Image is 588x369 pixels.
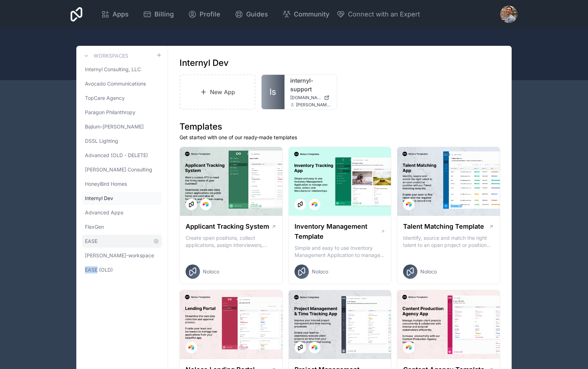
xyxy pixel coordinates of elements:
[82,106,162,119] a: Paragon Philanthropy
[180,57,229,69] h1: Internyl Dev
[269,86,276,98] span: Is
[85,238,97,245] span: EASE
[85,137,118,145] span: DSSL Lighting
[186,234,277,249] p: Create open positions, collect applications, assign interviewers, centralise candidate feedback a...
[85,66,141,73] span: Internyl Consulting, LLC
[82,178,162,190] a: HoneyBird Homes
[85,109,135,116] span: Paragon Philanthropy
[312,268,328,275] span: Noloco
[82,135,162,147] a: DSSL Lighting
[85,180,127,188] span: HoneyBird Homes
[85,209,123,216] span: Advanced Apps
[295,222,381,242] h1: Inventory Management Template
[82,52,128,60] a: Workspaces
[82,163,162,176] a: [PERSON_NAME] Consulting
[82,206,162,219] a: Advanced Apps
[82,235,162,248] a: EASE
[82,77,162,90] a: Avocado Communications
[82,249,162,262] a: [PERSON_NAME]-workspace
[277,6,335,22] a: Community
[182,6,226,22] a: Profile
[82,220,162,233] a: FlexGen
[406,345,412,350] img: Airtable Logo
[180,134,500,141] p: Get started with one of our ready-made templates
[336,9,420,19] button: Connect with an Expert
[312,202,317,207] img: Airtable Logo
[82,63,162,76] a: Internyl Consulting, LLC
[188,345,194,350] img: Airtable Logo
[203,268,219,275] span: Noloco
[85,94,125,102] span: TopCare Agency
[200,9,220,19] span: Profile
[85,152,148,159] span: Advanced (OLD - DELETE)
[82,92,162,105] a: TopCare Agency
[420,268,437,275] span: Noloco
[246,9,268,19] span: Guides
[85,266,113,273] span: EASE (OLD)
[113,9,129,19] span: Apps
[229,6,274,22] a: Guides
[82,192,162,205] a: Internyl Dev
[85,252,154,259] span: [PERSON_NAME]-workspace
[348,9,420,19] span: Connect with an Expert
[262,75,285,109] a: Is
[82,263,162,276] a: EASE (OLD)
[312,345,317,350] img: Airtable Logo
[403,234,494,249] p: Identify, source and match the right talent to an open project or position with our Talent Matchi...
[290,76,331,93] a: internyl-support
[85,80,146,87] span: Avocado Communications
[85,123,144,130] span: Bajlum-[PERSON_NAME]
[186,222,269,232] h1: Applicant Tracking System
[180,121,500,132] h1: Templates
[295,244,386,259] p: Simple and easy to use Inventory Management Application to manage your stock, orders and Manufact...
[290,95,331,101] a: [DOMAIN_NAME]
[406,202,412,207] img: Airtable Logo
[294,9,329,19] span: Community
[85,223,104,230] span: FlexGen
[85,195,113,202] span: Internyl Dev
[180,74,255,110] a: New App
[82,149,162,162] a: Advanced (OLD - DELETE)
[290,95,321,101] span: [DOMAIN_NAME]
[95,6,134,22] a: Apps
[85,166,152,173] span: [PERSON_NAME] Consulting
[154,9,174,19] span: Billing
[82,120,162,133] a: Bajlum-[PERSON_NAME]
[137,6,180,22] a: Billing
[403,222,484,232] h1: Talent Matching Template
[94,52,128,59] h3: Workspaces
[203,202,209,207] img: Airtable Logo
[296,102,331,108] span: [PERSON_NAME][EMAIL_ADDRESS][DOMAIN_NAME]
